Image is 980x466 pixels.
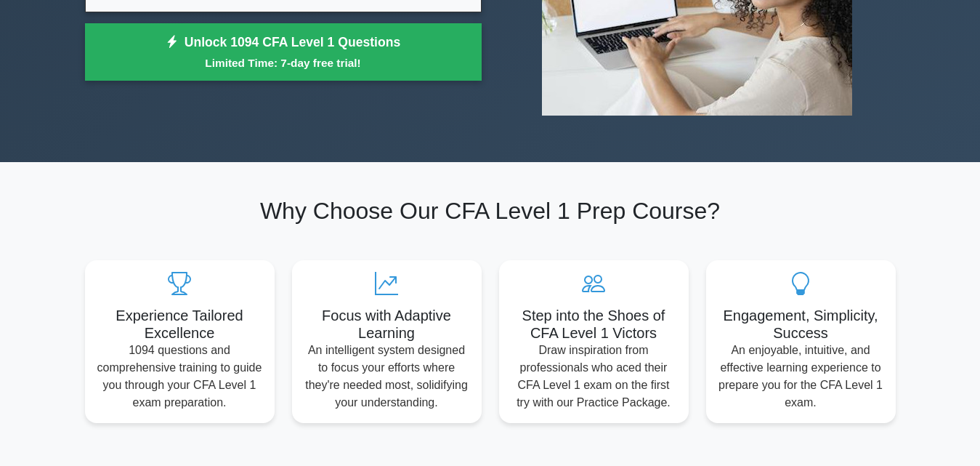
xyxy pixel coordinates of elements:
[511,342,677,411] p: Draw inspiration from professionals who aced their CFA Level 1 exam on the first try with our Pra...
[304,307,470,342] h5: Focus with Adaptive Learning
[304,342,470,411] p: An intelligent system designed to focus your efforts where they're needed most, solidifying your ...
[103,55,463,71] small: Limited Time: 7-day free trial!
[97,307,263,342] h5: Experience Tailored Excellence
[97,342,263,411] p: 1094 questions and comprehensive training to guide you through your CFA Level 1 exam preparation.
[718,307,884,342] h5: Engagement, Simplicity, Success
[511,307,677,342] h5: Step into the Shoes of CFA Level 1 Victors
[85,197,896,225] h2: Why Choose Our CFA Level 1 Prep Course?
[85,23,482,81] a: Unlock 1094 CFA Level 1 QuestionsLimited Time: 7-day free trial!
[718,342,884,411] p: An enjoyable, intuitive, and effective learning experience to prepare you for the CFA Level 1 exam.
